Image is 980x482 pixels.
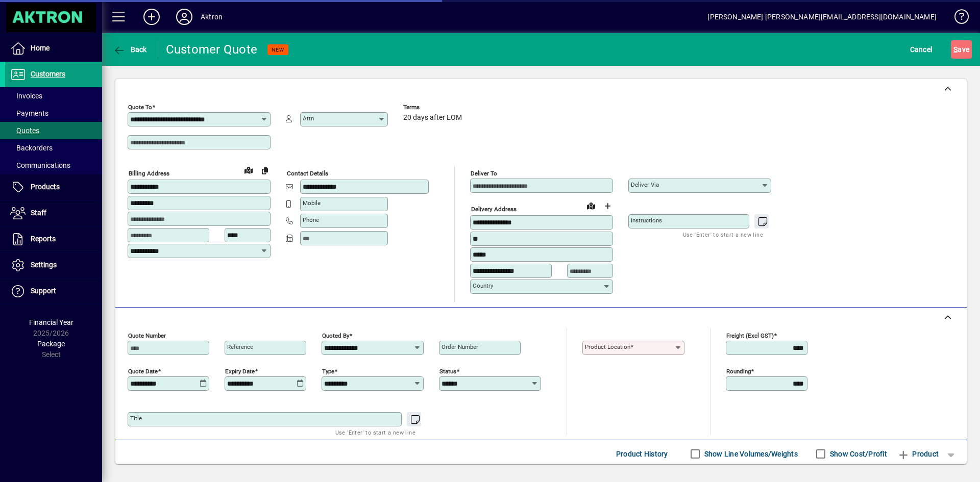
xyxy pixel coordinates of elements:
label: Show Line Volumes/Weights [702,449,798,459]
span: NEW [272,46,284,53]
span: ave [953,41,969,58]
mat-label: Attn [303,115,314,122]
mat-label: Phone [303,216,319,223]
div: [PERSON_NAME] [PERSON_NAME][EMAIL_ADDRESS][DOMAIN_NAME] [707,9,937,25]
button: Product [892,445,944,463]
mat-label: Product location [585,343,630,350]
button: Add [135,8,168,26]
span: Staff [31,209,46,217]
div: Aktron [201,9,223,25]
span: Product History [616,446,668,462]
a: Support [5,278,102,304]
span: Back [113,45,147,54]
span: Cancel [910,41,933,58]
a: Knowledge Base [947,2,967,35]
mat-label: Freight (excl GST) [726,332,774,339]
mat-label: Deliver via [631,181,659,188]
span: S [953,45,958,54]
span: Reports [31,235,56,243]
button: Copy to Delivery address [257,162,273,179]
mat-label: Country [473,282,493,289]
a: Reports [5,226,102,252]
a: View on map [240,162,257,178]
mat-label: Quote To [128,104,152,111]
button: Choose address [599,198,616,214]
button: Back [110,40,150,59]
span: Package [37,340,65,348]
mat-label: Expiry date [225,367,255,374]
mat-label: Quote date [128,367,158,374]
button: Profile [168,8,201,26]
span: Financial Year [29,318,73,326]
span: Product [897,446,939,462]
mat-label: Reference [227,343,253,350]
span: Products [31,183,60,191]
a: Home [5,36,102,61]
button: Save [951,40,972,59]
span: Communications [10,161,70,169]
mat-hint: Use 'Enter' to start a new line [335,426,415,438]
mat-hint: Use 'Enter' to start a new line [683,229,763,240]
mat-label: Instructions [631,217,662,224]
a: Communications [5,157,102,174]
a: Quotes [5,122,102,139]
mat-label: Rounding [726,367,751,374]
span: Backorders [10,144,53,152]
a: Invoices [5,87,102,105]
a: Backorders [5,139,102,157]
span: Settings [31,261,57,269]
span: Quotes [10,126,39,135]
span: Invoices [10,92,42,100]
span: Home [31,44,50,52]
mat-label: Type [322,367,334,374]
mat-label: Status [439,367,456,374]
mat-label: Mobile [303,199,321,207]
label: Show Cost/Profit [828,449,887,459]
span: Support [31,287,56,295]
div: Customer Quote [166,41,258,58]
mat-label: Quoted by [322,332,349,339]
span: Customers [31,70,65,78]
mat-label: Deliver To [471,170,497,177]
a: Products [5,174,102,200]
app-page-header-button: Back [102,40,158,59]
a: Payments [5,105,102,122]
a: Settings [5,252,102,278]
a: View on map [583,197,599,214]
mat-label: Title [130,415,142,422]
button: Cancel [908,40,935,59]
mat-label: Order number [442,343,478,350]
span: Payments [10,109,48,117]
mat-label: Quote number [128,332,166,339]
a: Staff [5,200,102,226]
span: 20 days after EOM [403,114,462,122]
button: Product History [612,445,672,463]
span: Terms [403,104,464,111]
